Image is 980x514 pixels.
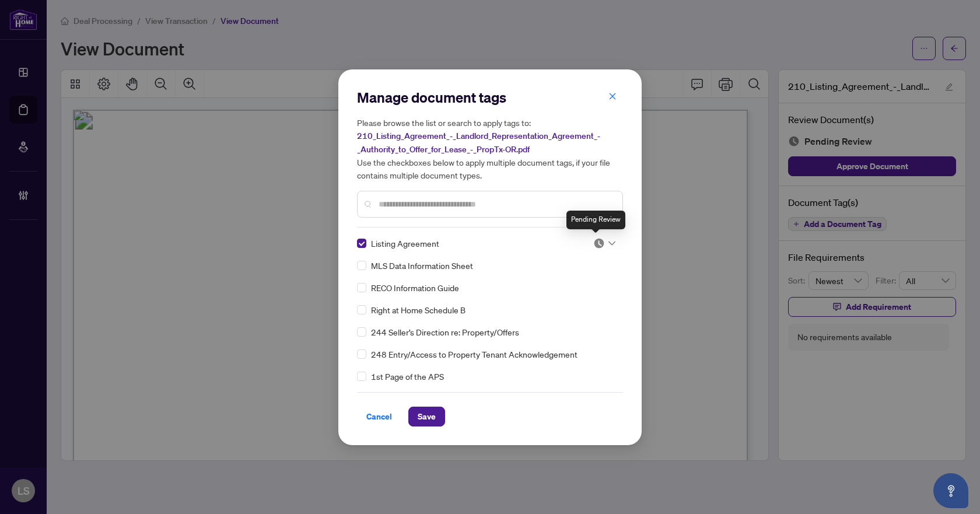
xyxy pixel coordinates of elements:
[593,237,615,249] span: Pending Review
[371,303,466,316] span: Right at Home Schedule B
[357,116,623,181] h5: Please browse the list or search to apply tags to: Use the checkboxes below to apply multiple doc...
[593,237,605,249] img: status
[366,407,392,426] span: Cancel
[418,407,436,426] span: Save
[371,237,439,250] span: Listing Agreement
[408,407,445,426] button: Save
[371,326,519,338] span: 244 Seller’s Direction re: Property/Offers
[933,473,968,508] button: Open asap
[371,348,577,361] span: 248 Entry/Access to Property Tenant Acknowledgement
[371,370,444,383] span: 1st Page of the APS
[357,407,401,426] button: Cancel
[608,92,617,100] span: close
[371,259,473,272] span: MLS Data Information Sheet
[566,211,625,229] div: Pending Review
[371,281,459,294] span: RECO Information Guide
[357,88,623,107] h2: Manage document tags
[357,131,600,155] span: 210_Listing_Agreement_-_Landlord_Representation_Agreement_-_Authority_to_Offer_for_Lease_-_PropTx...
